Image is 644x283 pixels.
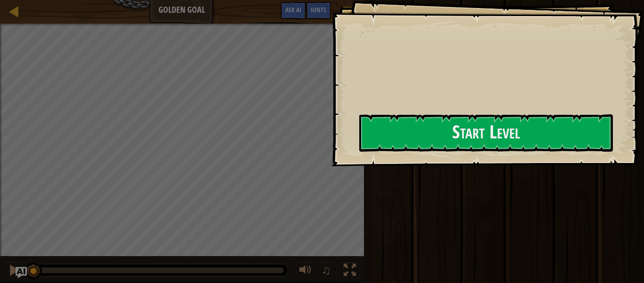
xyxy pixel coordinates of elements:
button: Start Level [359,114,613,152]
button: ♫ [320,262,336,281]
button: Ask AI [16,267,27,278]
button: Toggle fullscreen [340,262,359,281]
button: Ask AI [281,2,306,19]
span: ♫ [322,263,331,277]
span: Hints [311,5,326,14]
button: Adjust volume [296,262,315,281]
span: Ask AI [285,5,301,14]
button: Ctrl + P: Pause [5,262,24,281]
